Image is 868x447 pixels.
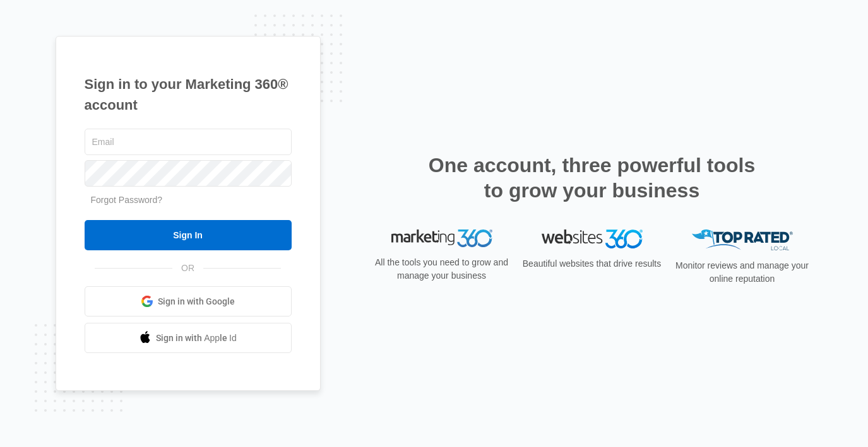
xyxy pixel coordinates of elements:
[692,229,793,250] img: Top Rated Local
[521,257,663,270] p: Beautiful websites that drive results
[85,323,292,353] a: Sign in with Apple Id
[542,229,643,248] img: Websites 360
[91,195,163,205] a: Forgot Password?
[425,153,759,203] h2: One account, three powerful tools to grow your business
[158,295,235,308] span: Sign in with Google
[85,129,292,155] input: Email
[371,256,513,282] p: All the tools you need to grow and manage your business
[672,259,813,286] p: Monitor reviews and manage your online reputation
[85,286,292,316] a: Sign in with Google
[391,229,492,247] img: Marketing 360
[156,332,237,345] span: Sign in with Apple Id
[172,262,203,275] span: OR
[85,220,292,250] input: Sign In
[85,74,292,115] h1: Sign in to your Marketing 360® account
